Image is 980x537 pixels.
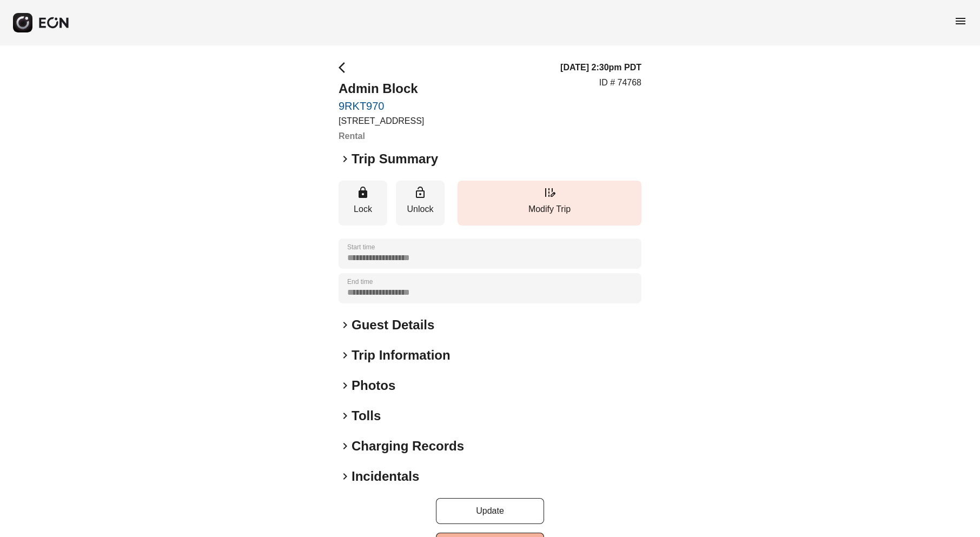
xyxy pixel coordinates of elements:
[339,80,424,97] h2: Admin Block
[339,440,352,453] span: keyboard_arrow_right
[414,186,427,199] span: lock_open
[356,186,369,199] span: lock
[339,130,424,143] h3: Rental
[463,203,636,216] p: Modify Trip
[352,437,464,455] h2: Charging Records
[339,349,352,362] span: keyboard_arrow_right
[436,498,544,524] button: Update
[339,319,352,332] span: keyboard_arrow_right
[339,181,387,226] button: Lock
[339,470,352,483] span: keyboard_arrow_right
[352,468,419,485] h2: Incidentals
[543,186,556,199] span: edit_road
[344,203,382,216] p: Lock
[401,203,439,216] p: Unlock
[352,377,395,394] h2: Photos
[339,61,352,74] span: arrow_back_ios
[352,316,434,334] h2: Guest Details
[339,409,352,422] span: keyboard_arrow_right
[954,15,967,28] span: menu
[339,100,424,112] a: 9RKT970
[339,379,352,392] span: keyboard_arrow_right
[599,76,641,89] p: ID # 74768
[458,181,641,226] button: Modify Trip
[352,150,438,168] h2: Trip Summary
[396,181,445,226] button: Unlock
[560,61,641,74] h3: [DATE] 2:30pm PDT
[352,407,381,425] h2: Tolls
[339,115,424,128] p: [STREET_ADDRESS]
[352,347,451,364] h2: Trip Information
[339,153,352,165] span: keyboard_arrow_right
